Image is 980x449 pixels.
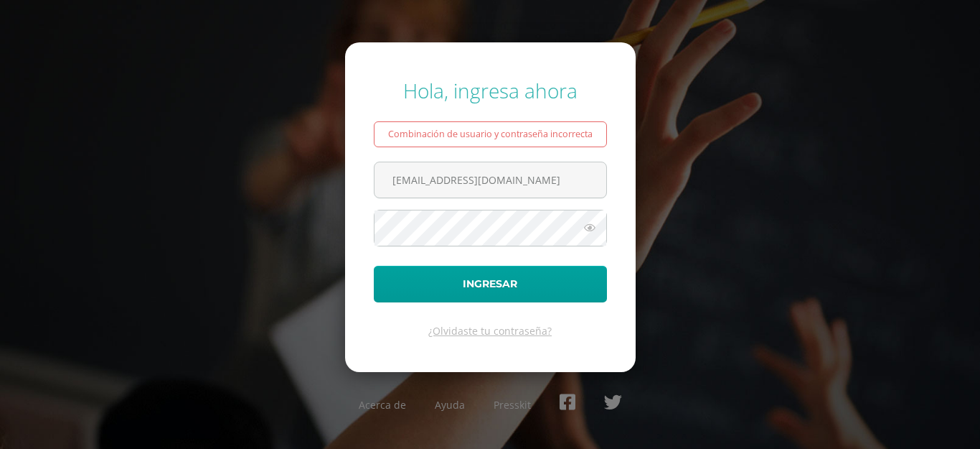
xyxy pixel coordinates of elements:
button: Ingresar [374,266,607,302]
div: Combinación de usuario y contraseña incorrecta [374,121,607,147]
a: Ayuda [435,398,465,412]
a: Acerca de [359,398,406,412]
a: ¿Olvidaste tu contraseña? [428,324,552,338]
a: Presskit [494,398,531,412]
div: Hola, ingresa ahora [374,77,607,104]
input: Correo electrónico o usuario [374,162,606,198]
